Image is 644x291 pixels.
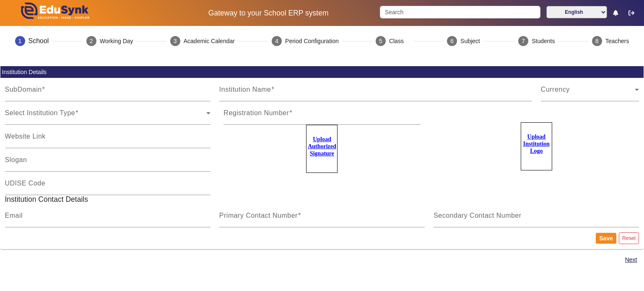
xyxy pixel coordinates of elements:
button: Save [596,233,616,244]
mat-label: UDISE Code [5,180,46,187]
mat-label: Currency [541,86,570,93]
span: 6 [450,37,454,46]
mat-label: Select Institution Type [5,109,75,116]
h5: Institution Contact Details [0,195,644,204]
input: Institution Name [219,88,532,98]
mat-label: Primary Contact Number [219,212,298,219]
div: Class [389,37,410,46]
mat-label: SubDomain [5,86,42,93]
u: Upload Authorized Signature [308,136,336,157]
input: Email [5,214,210,224]
div: Students [532,37,555,46]
div: Period Configuration [285,37,339,46]
mat-card-header: Institution Details [0,66,644,78]
button: Next [624,255,638,265]
span: 3 [174,37,177,46]
mat-label: Website Link [5,133,46,140]
div: Working Day [100,37,133,46]
span: Select Institution Type [5,111,206,121]
span: 5 [379,37,382,46]
div: Subject [460,37,481,46]
mat-label: Email [5,212,23,219]
span: 7 [522,37,525,46]
mat-label: Secondary Contact Number [434,212,521,219]
div: Academic Calendar [184,37,235,46]
mat-label: Registration Number [223,109,289,116]
u: Upload Institution Logo [523,134,550,154]
span: Currency [541,88,635,98]
h5: Gateway to your School ERP system [166,9,371,18]
span: 4 [275,37,278,46]
input: Secondary Contact Number [434,214,639,224]
span: 1 [18,37,22,46]
button: Reset [619,232,639,244]
input: Website Link [5,135,210,145]
span: 8 [595,37,599,46]
mat-label: Slogan [5,156,27,163]
mat-label: Institution Name [219,86,271,93]
div: Teachers [605,37,629,46]
input: SubDomain [5,88,210,98]
input: Registration Number [223,111,420,121]
input: Primary Contact Number [219,214,425,224]
div: School [29,36,49,46]
span: 2 [90,37,93,46]
input: Slogan [5,158,210,168]
input: UDISE Code [5,182,210,192]
input: Search [380,6,540,18]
